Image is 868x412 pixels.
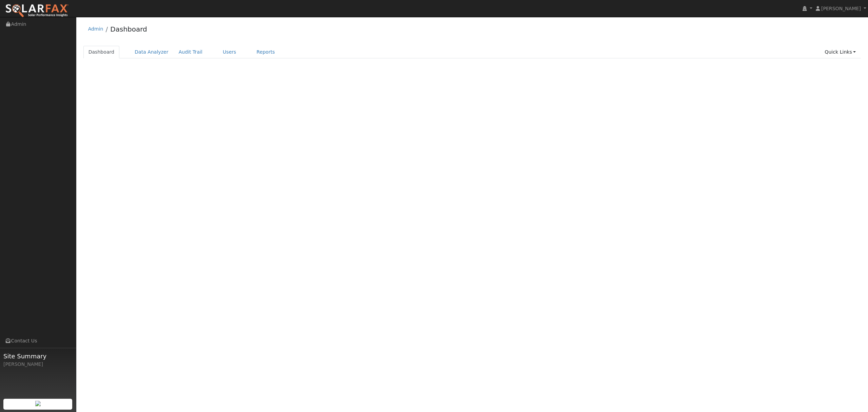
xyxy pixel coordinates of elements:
[3,352,73,361] span: Site Summary
[3,361,73,368] div: [PERSON_NAME]
[821,6,861,11] span: [PERSON_NAME]
[88,26,103,32] a: Admin
[174,46,208,58] a: Audit Trail
[252,46,280,58] a: Reports
[110,25,147,33] a: Dashboard
[820,46,861,58] a: Quick Links
[130,46,174,58] a: Data Analyzer
[5,4,69,18] img: SolarFax
[35,401,41,406] img: retrieve
[83,46,120,58] a: Dashboard
[218,46,241,58] a: Users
